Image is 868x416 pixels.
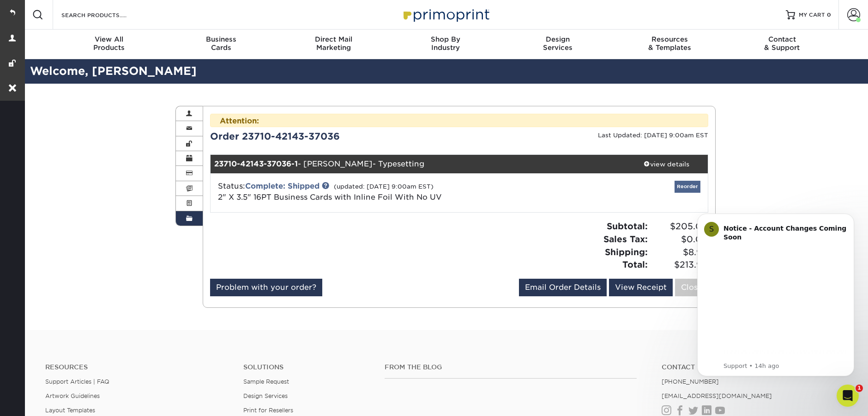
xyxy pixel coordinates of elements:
img: Primoprint [399,5,492,24]
div: Cards [165,35,277,52]
span: Contact [726,35,838,43]
strong: Sales Tax: [603,234,648,244]
a: Complete: Shipped [245,182,319,190]
div: Order 23710-42143-37036 [203,129,459,143]
span: MY CART [799,11,825,19]
span: $8.96 [651,246,708,259]
a: Design Services [243,392,288,399]
a: Support Articles | FAQ [45,378,109,385]
strong: Attention: [220,116,259,125]
span: 0 [827,12,831,18]
strong: Subtotal: [607,221,648,231]
span: Business [165,35,277,43]
span: Shop By [390,35,502,43]
strong: Shipping: [605,247,648,257]
div: Services [501,35,614,52]
span: $205.00 [651,220,708,233]
small: (updated: [DATE] 9:00am EST) [334,183,434,190]
a: View Receipt [609,279,673,296]
a: Reorder [675,181,700,192]
strong: 23710-42143-37036-1 [214,159,298,168]
a: Email Order Details [519,279,607,296]
a: Problem with your order? [210,279,322,296]
a: Contact& Support [726,30,838,59]
span: Direct Mail [277,35,390,43]
div: Industry [390,35,502,52]
iframe: Google Customer Reviews [2,388,78,413]
span: $213.96 [651,258,708,271]
a: Direct MailMarketing [277,30,390,59]
h2: Welcome, [PERSON_NAME] [23,63,868,80]
iframe: Intercom notifications message [683,200,868,391]
a: [EMAIL_ADDRESS][DOMAIN_NAME] [662,392,772,399]
span: $0.00 [651,233,708,246]
div: & Support [726,35,838,52]
a: [PHONE_NUMBER] [662,378,719,385]
div: This order is currently being worked on by our processing team! Modifications will not be possibl... [210,114,709,128]
a: Contact [662,363,846,371]
div: view details [625,159,708,169]
strong: Total: [622,259,648,269]
a: Print for Resellers [243,407,293,414]
a: DesignServices [501,30,614,59]
a: Shop ByIndustry [390,30,502,59]
span: View All [53,35,165,43]
a: Resources& Templates [614,30,726,59]
input: SEARCH PRODUCTS..... [60,9,151,20]
span: 1 [856,385,863,392]
div: Marketing [277,35,390,52]
div: Status: [211,181,542,203]
a: view details [625,155,708,173]
a: BusinessCards [165,30,277,59]
small: Last Updated: [DATE] 9:00am EST [598,132,708,139]
div: Products [53,35,165,52]
h4: Resources [45,363,229,371]
a: View AllProducts [53,30,165,59]
a: Sample Request [243,378,289,385]
div: & Templates [614,35,726,52]
div: - [PERSON_NAME]- Typesetting [211,155,625,173]
h4: Solutions [243,363,371,371]
span: Resources [614,35,726,43]
a: Close [675,279,708,296]
a: 2" X 3.5" 16PT Business Cards with Inline Foil With No UV [218,193,442,202]
iframe: Intercom live chat [837,385,859,407]
h4: From the Blog [385,363,637,371]
span: Design [501,35,614,43]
